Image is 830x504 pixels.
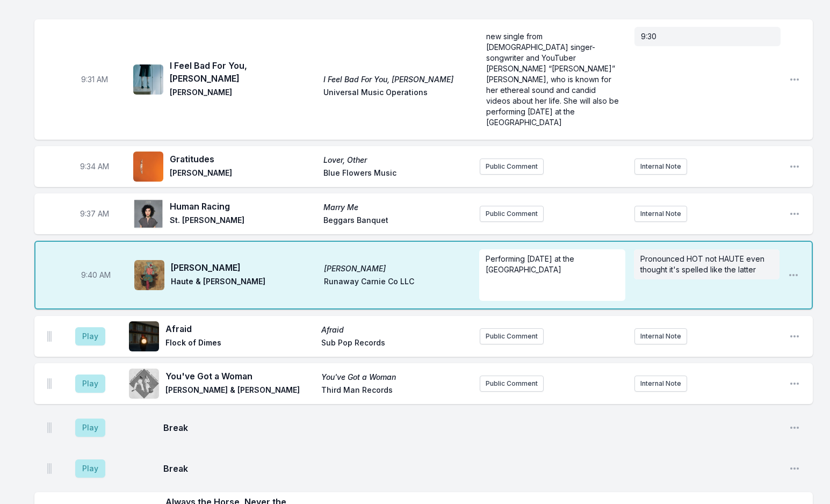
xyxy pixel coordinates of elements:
img: You've Got a Woman [129,369,159,399]
span: Timestamp [81,270,111,280]
span: [PERSON_NAME] [171,261,317,274]
button: Public Comment [480,159,544,175]
span: Lover, Other [323,155,471,165]
img: Marry Me [133,199,163,229]
button: Public Comment [480,206,544,222]
img: Afraid [129,321,159,351]
span: new single from [DEMOGRAPHIC_DATA] singer-songwriter and YouTuber [PERSON_NAME] “[PERSON_NAME]” [... [486,32,621,127]
span: 9:30 [641,32,656,41]
button: Open playlist item options [789,463,800,474]
button: Open playlist item options [789,161,800,172]
button: Public Comment [480,376,544,392]
span: Afraid [321,325,471,335]
span: Pronounced HOT not HAUTE even thought it's spelled like the latter [640,254,767,274]
button: Open playlist item options [789,378,800,389]
span: Runaway Carnie Co LLC [324,276,471,289]
span: Flock of Dimes [165,337,315,350]
span: Blue Flowers Music [323,168,471,181]
img: Sophie [134,260,164,290]
span: I Feel Bad For You, [PERSON_NAME] [170,59,317,85]
span: Timestamp [80,161,109,172]
span: Performing [DATE] at the [GEOGRAPHIC_DATA] [486,254,576,274]
button: Open playlist item options [788,270,799,280]
img: Drag Handle [47,331,52,342]
img: I Feel Bad For You, Dave [133,64,163,95]
button: Open playlist item options [789,74,800,85]
img: Drag Handle [47,463,52,474]
img: Drag Handle [47,378,52,389]
span: I Feel Bad For You, [PERSON_NAME] [323,74,471,85]
span: [PERSON_NAME] [324,263,471,274]
span: Timestamp [80,208,109,219]
span: [PERSON_NAME] [170,87,317,100]
span: Haute & [PERSON_NAME] [171,276,317,289]
span: Break [163,462,781,475]
button: Public Comment [480,328,544,344]
span: Gratitudes [170,153,317,165]
button: Play [75,327,105,345]
button: Internal Note [634,206,687,222]
span: Human Racing [170,200,317,213]
span: Universal Music Operations [323,87,471,100]
button: Play [75,375,105,393]
span: Beggars Banquet [323,215,471,228]
span: You've Got a Woman [321,372,471,383]
button: Play [75,459,105,478]
span: St. [PERSON_NAME] [170,215,317,228]
button: Open playlist item options [789,331,800,342]
button: Internal Note [634,159,687,175]
span: [PERSON_NAME] & [PERSON_NAME] [165,385,315,398]
span: [PERSON_NAME] [170,168,317,181]
button: Play [75,419,105,437]
button: Internal Note [634,328,687,344]
span: Afraid [165,322,315,335]
img: Drag Handle [47,422,52,433]
span: Break [163,421,781,434]
span: Sub Pop Records [321,337,471,350]
span: Third Man Records [321,385,471,398]
span: Marry Me [323,202,471,213]
button: Open playlist item options [789,422,800,433]
button: Open playlist item options [789,208,800,219]
button: Internal Note [634,376,687,392]
span: Timestamp [81,74,108,85]
span: You've Got a Woman [165,370,315,383]
img: Lover, Other [133,152,163,182]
